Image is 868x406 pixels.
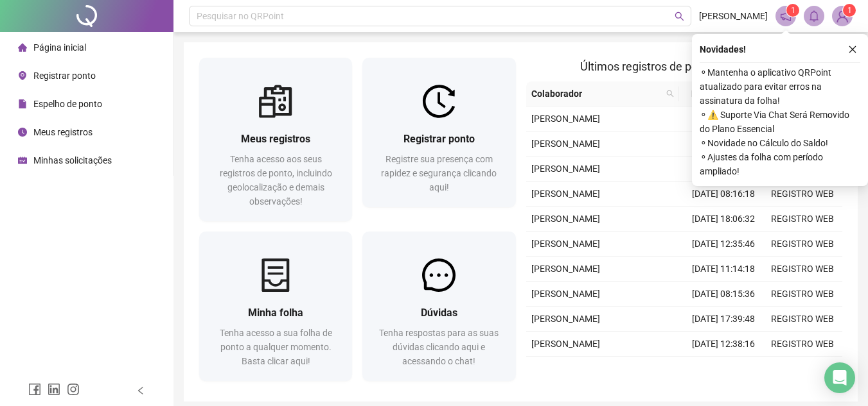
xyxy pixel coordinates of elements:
span: notification [780,10,792,22]
span: Data/Hora [684,87,740,101]
td: REGISTRO WEB [763,307,842,332]
td: [DATE] 11:19:16 [684,156,763,182]
span: Registre sua presença com rapidez e segurança clicando aqui! [381,154,497,192]
td: [DATE] 12:35:55 [684,131,763,156]
span: [PERSON_NAME] [531,339,600,349]
a: Registrar pontoRegistre sua presença com rapidez e segurança clicando aqui! [362,58,515,207]
span: home [18,43,27,52]
img: 84436 [833,6,852,26]
span: Meus registros [33,127,93,137]
span: Dúvidas [421,307,457,319]
span: bell [808,10,820,22]
span: file [18,99,27,108]
span: 1 [791,6,795,15]
span: Página inicial [33,42,86,53]
span: clock-circle [18,128,27,137]
span: environment [18,71,27,80]
sup: Atualize o seu contato no menu Meus Dados [843,4,856,17]
span: close [848,45,857,54]
span: Espelho de ponto [33,99,102,109]
td: REGISTRO WEB [763,182,842,207]
span: Minha folha [248,307,303,319]
span: search [675,12,684,21]
td: [DATE] 11:10:54 [684,357,763,382]
a: DúvidasTenha respostas para as suas dúvidas clicando aqui e acessando o chat! [362,232,515,381]
span: Últimos registros de ponto sincronizados [580,60,788,73]
span: Tenha respostas para as suas dúvidas clicando aqui e acessando o chat! [379,328,499,366]
span: search [666,90,674,97]
span: [PERSON_NAME] [699,9,768,23]
span: Minhas solicitações [33,155,112,165]
span: [PERSON_NAME] [531,314,600,324]
span: [PERSON_NAME] [531,189,600,199]
td: REGISTRO WEB [763,357,842,382]
th: Data/Hora [679,81,756,106]
td: [DATE] 12:35:46 [684,232,763,257]
span: schedule [18,156,27,165]
span: [PERSON_NAME] [531,114,600,124]
td: REGISTRO WEB [763,207,842,232]
td: [DATE] 18:11:05 [684,106,763,131]
span: Tenha acesso a sua folha de ponto a qualquer momento. Basta clicar aqui! [220,328,332,366]
span: ⚬ Novidade no Cálculo do Saldo! [700,136,860,150]
td: [DATE] 08:15:36 [684,282,763,307]
td: [DATE] 08:16:18 [684,182,763,207]
span: ⚬ Ajustes da folha com período ampliado! [700,150,860,178]
span: search [664,84,677,103]
span: [PERSON_NAME] [531,239,600,249]
td: REGISTRO WEB [763,232,842,257]
td: [DATE] 12:38:16 [684,332,763,357]
div: Open Intercom Messenger [824,362,855,393]
td: REGISTRO WEB [763,282,842,307]
span: linkedin [48,383,60,396]
span: facebook [28,383,41,396]
span: [PERSON_NAME] [531,264,600,274]
span: [PERSON_NAME] [531,164,600,174]
span: Novidades ! [700,42,746,56]
td: [DATE] 11:14:18 [684,257,763,282]
span: 1 [847,6,852,15]
a: Meus registrosTenha acesso aos seus registros de ponto, incluindo geolocalização e demais observa... [199,58,352,221]
span: Colaborador [531,87,662,101]
span: Meus registros [241,133,310,145]
span: instagram [67,383,80,396]
sup: 1 [786,4,799,17]
span: Tenha acesso aos seus registros de ponto, incluindo geolocalização e demais observações! [220,154,332,207]
span: [PERSON_NAME] [531,139,600,149]
span: [PERSON_NAME] [531,289,600,299]
span: ⚬ ⚠️ Suporte Via Chat Será Removido do Plano Essencial [700,108,860,136]
span: left [136,386,145,395]
a: Minha folhaTenha acesso a sua folha de ponto a qualquer momento. Basta clicar aqui! [199,232,352,381]
span: Registrar ponto [33,71,96,81]
td: REGISTRO WEB [763,332,842,357]
td: [DATE] 17:39:48 [684,307,763,332]
td: REGISTRO WEB [763,257,842,282]
td: [DATE] 18:06:32 [684,207,763,232]
span: ⚬ Mantenha o aplicativo QRPoint atualizado para evitar erros na assinatura da folha! [700,65,860,108]
span: [PERSON_NAME] [531,214,600,224]
span: Registrar ponto [403,133,475,145]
